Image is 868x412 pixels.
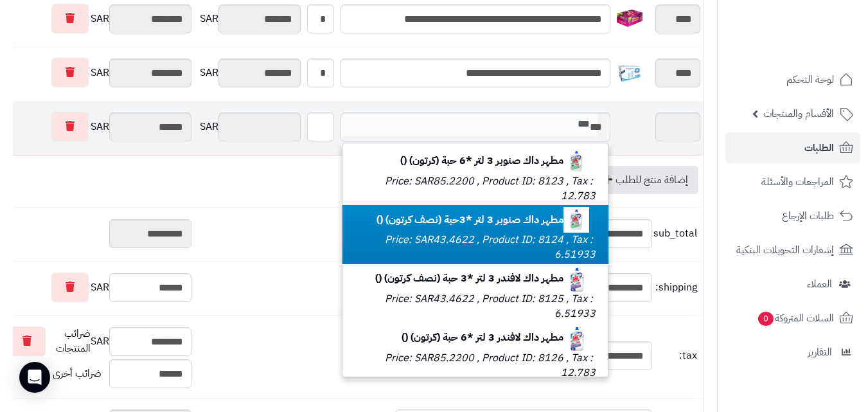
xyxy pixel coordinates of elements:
a: المراجعات والأسئلة [725,166,860,197]
a: العملاء [725,269,860,300]
a: لوحة التحكم [725,64,860,95]
a: السلات المتروكة0 [725,303,860,334]
div: SAR [6,4,191,33]
img: 1747512637-cf57ef9a-655e-4bfc-bda8-95902d81-40x40.jpg [563,148,589,174]
a: إضافة منتج للطلب [590,166,698,194]
img: 1747512782-fec01c3b-ab81-42a3-9476-6125ba03-40x40.jpg [563,266,589,292]
div: SAR [6,112,191,141]
div: SAR [198,4,301,33]
a: إشعارات التحويلات البنكية [725,235,860,265]
span: ضرائب أخرى [53,366,102,381]
img: 1747512784-fec01c3b-ab81-42a3-9476-6125ba03-40x40.jpg [563,325,589,351]
span: لوحة التحكم [786,71,834,89]
span: التقارير [808,343,832,361]
a: الطلبات [725,132,860,163]
img: logo-2.png [781,36,856,63]
div: SAR [6,58,191,87]
div: SAR [198,58,301,87]
img: 1747832326-71Zyr0BWkHL._AC_SL1500-40x40.jpg [617,6,642,31]
a: طلبات الإرجاع [725,201,860,231]
span: العملاء [807,275,832,293]
span: المراجعات والأسئلة [761,173,834,191]
img: 1747744811-01316ca4-bdae-4b0a-85ff-47740e91-40x40.jpg [617,60,642,85]
span: ضرائب المنتجات [53,327,91,356]
span: الطلبات [804,139,834,157]
span: 0 [758,312,774,326]
span: الأقسام والمنتجات [763,105,834,123]
small: Price: SAR43.4622 , Product ID: 8124 , Tax : 6.51933 [385,232,596,262]
div: SAR [198,112,301,141]
b: مطهر داك لافندر 3 لتر *3 حبة (نصف كرتون) () [375,271,596,286]
small: Price: SAR85.2200 , Product ID: 8126 , Tax : 12.783 [385,350,596,381]
span: shipping: [655,280,697,295]
span: إشعارات التحويلات البنكية [736,241,834,259]
span: sub_total: [655,226,697,241]
div: SAR [6,327,191,356]
a: التقارير [725,337,860,368]
div: SAR [6,273,191,302]
span: tax: [655,348,697,363]
b: مطهر داك صنوبر 3 لتر *6 حبة (كرتون) () [400,153,596,168]
div: Open Intercom Messenger [19,362,50,393]
b: مطهر داك لافندر 3 لتر *6 حبة (كرتون) () [402,330,596,345]
span: طلبات الإرجاع [782,207,834,225]
b: مطهر داك صنوبر 3 لتر *3حبة (نصف كرتون) () [376,212,596,228]
span: السلات المتروكة [757,309,834,327]
img: 1747512641-cf57ef9a-655e-4bfc-bda8-95902d81-40x40.jpg [563,207,589,233]
small: Price: SAR43.4622 , Product ID: 8125 , Tax : 6.51933 [385,291,596,321]
small: Price: SAR85.2200 , Product ID: 8123 , Tax : 12.783 [385,174,596,204]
